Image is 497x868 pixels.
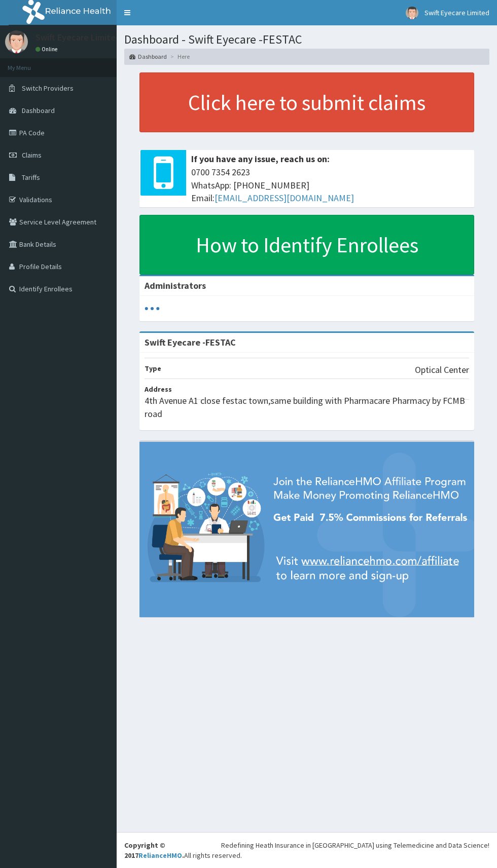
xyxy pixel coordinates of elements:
[22,106,55,115] span: Dashboard
[22,150,42,160] span: Claims
[191,153,330,165] b: If you have any issue, reach us on:
[22,173,40,182] span: Tariffs
[145,385,172,394] b: Address
[35,46,60,53] a: Online
[145,280,206,291] b: Administrators
[139,215,474,275] a: How to Identify Enrollees
[191,166,469,205] span: 0700 7354 2623 WhatsApp: [PHONE_NUMBER] Email:
[221,840,489,850] div: Redefining Heath Insurance in [GEOGRAPHIC_DATA] using Telemedicine and Data Science!
[129,52,167,61] a: Dashboard
[168,52,190,61] li: Here
[22,84,74,93] span: Switch Providers
[424,8,489,17] span: Swift Eyecare Limited
[139,442,474,617] img: provider-team-banner.png
[5,30,28,53] img: User Image
[145,364,161,373] b: Type
[138,851,182,860] a: RelianceHMO
[145,301,160,316] svg: audio-loading
[145,394,469,420] p: 4th Avenue A1 close festac town,same building with Pharmacare Pharmacy by FCMB road
[415,363,469,376] p: Optical Center
[139,72,474,132] a: Click here to submit claims
[124,33,489,46] h1: Dashboard - Swift Eyecare -FESTAC
[215,192,354,204] a: [EMAIL_ADDRESS][DOMAIN_NAME]
[145,336,236,348] strong: Swift Eyecare -FESTAC
[124,841,184,860] strong: Copyright © 2017 .
[117,832,497,868] footer: All rights reserved.
[406,7,418,19] img: User Image
[35,33,121,42] p: Swift Eyecare Limited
